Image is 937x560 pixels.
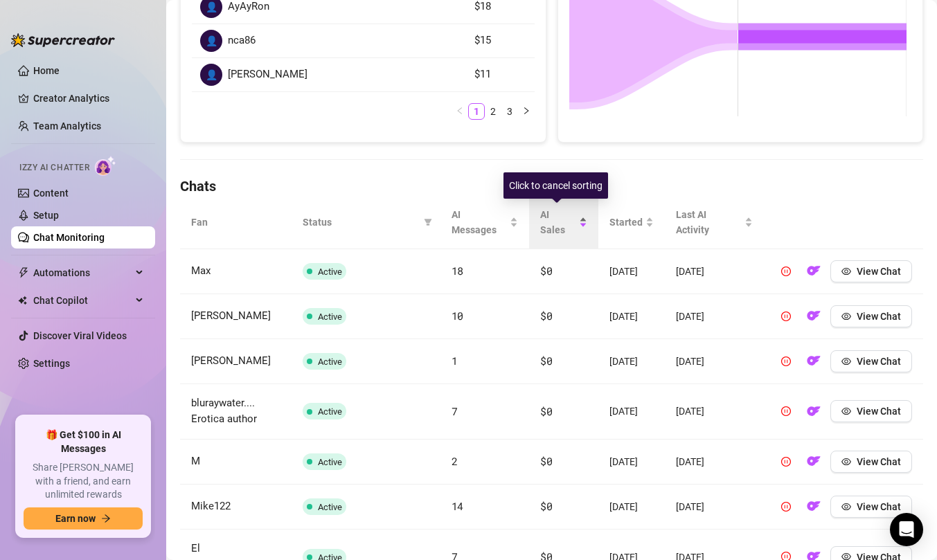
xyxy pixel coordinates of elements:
[318,267,342,277] span: Active
[33,87,144,109] a: Creator Analytics
[803,400,825,422] button: OF
[830,451,912,473] button: View Chat
[830,260,912,282] button: View Chat
[452,454,458,468] span: 2
[598,440,665,485] td: [DATE]
[180,177,923,196] h4: Chats
[598,339,665,384] td: [DATE]
[200,64,222,86] div: 👤
[890,513,923,546] div: Open Intercom Messenger
[540,499,552,513] span: $0
[857,456,901,467] span: View Chat
[456,107,464,115] span: left
[101,514,111,523] span: arrow-right
[803,451,825,473] button: OF
[841,502,851,512] span: eye
[676,207,742,237] span: Last AI Activity
[665,339,764,384] td: [DATE]
[841,311,851,321] span: eye
[191,264,211,277] span: Max
[191,354,271,367] span: [PERSON_NAME]
[318,356,342,367] span: Active
[228,33,256,49] span: nca86
[18,296,27,305] img: Chat Copilot
[452,103,468,120] li: Previous Page
[807,309,821,323] img: OF
[830,305,912,327] button: View Chat
[781,457,791,467] span: pause-circle
[452,404,458,418] span: 7
[24,428,143,455] span: 🎁 Get $100 in AI Messages
[598,196,665,249] th: Started
[485,104,501,119] a: 2
[452,354,458,368] span: 1
[807,404,821,418] img: OF
[522,107,530,115] span: right
[807,454,821,468] img: OF
[665,196,764,249] th: Last AI Activity
[33,232,105,243] a: Chat Monitoring
[665,440,764,485] td: [DATE]
[781,406,791,416] span: pause-circle
[33,358,70,369] a: Settings
[807,499,821,513] img: OF
[540,454,552,468] span: $0
[781,311,791,321] span: pause-circle
[598,294,665,339] td: [DATE]
[803,504,825,515] a: OF
[781,267,791,276] span: pause-circle
[228,66,307,83] span: [PERSON_NAME]
[318,457,342,467] span: Active
[440,196,530,249] th: AI Messages
[303,215,418,230] span: Status
[857,501,901,512] span: View Chat
[803,496,825,518] button: OF
[485,103,501,120] li: 2
[803,260,825,282] button: OF
[421,212,435,233] span: filter
[55,513,96,524] span: Earn now
[841,406,851,416] span: eye
[33,65,60,76] a: Home
[803,305,825,327] button: OF
[665,249,764,294] td: [DATE]
[803,350,825,372] button: OF
[19,161,89,174] span: Izzy AI Chatter
[665,384,764,440] td: [DATE]
[803,269,825,280] a: OF
[501,103,518,120] li: 3
[33,262,132,284] span: Automations
[841,356,851,366] span: eye
[518,103,535,120] li: Next Page
[540,207,576,237] span: AI Sales
[474,33,526,49] article: $15
[540,264,552,278] span: $0
[857,356,901,367] span: View Chat
[452,103,468,120] button: left
[191,500,231,512] span: Mike122
[598,384,665,440] td: [DATE]
[518,103,535,120] button: right
[503,172,608,199] div: Click to cancel sorting
[318,406,342,417] span: Active
[24,507,143,530] button: Earn nowarrow-right
[529,196,598,249] th: AI Sales
[33,210,59,221] a: Setup
[807,354,821,368] img: OF
[452,309,463,323] span: 10
[33,188,69,199] a: Content
[540,309,552,323] span: $0
[781,502,791,512] span: pause-circle
[857,311,901,322] span: View Chat
[803,459,825,470] a: OF
[540,354,552,368] span: $0
[803,314,825,325] a: OF
[665,294,764,339] td: [DATE]
[598,485,665,530] td: [DATE]
[803,409,825,420] a: OF
[474,66,526,83] article: $11
[33,289,132,311] span: Chat Copilot
[502,104,517,119] a: 3
[540,404,552,418] span: $0
[318,311,342,322] span: Active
